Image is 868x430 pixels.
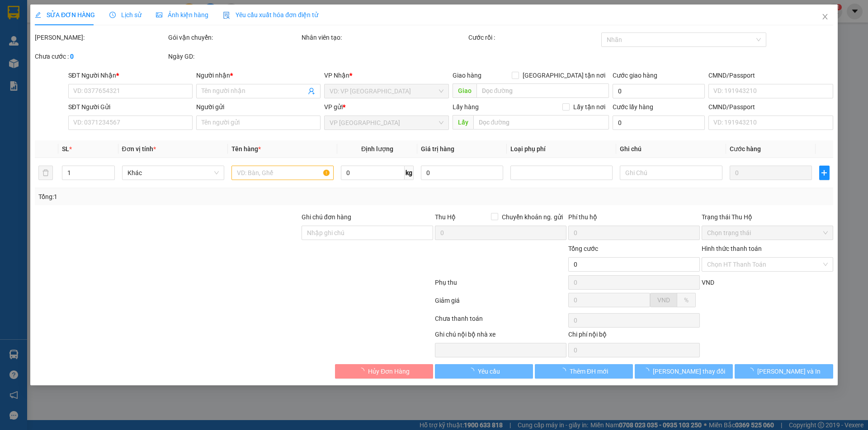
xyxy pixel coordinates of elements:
[821,13,829,20] span: close
[196,70,321,80] div: Người nhận
[653,366,725,376] span: [PERSON_NAME] thay đổi
[643,368,653,374] span: loading
[708,102,833,112] div: CMND/Passport
[468,32,600,42] div: Cước rồi :
[747,368,757,374] span: loading
[702,212,833,222] div: Trạng thái Thu Hộ
[35,51,166,61] div: Chưa cước :
[568,329,700,343] div: Chi phí nội bộ
[302,213,351,221] label: Ghi chú đơn hàng
[68,102,193,112] div: SĐT Người Gửi
[361,145,393,153] span: Định lượng
[730,166,812,180] input: 0
[156,11,208,18] span: Ảnh kiện hàng
[568,245,598,252] span: Tổng cước
[453,103,479,111] span: Lấy hàng
[223,12,230,19] img: icon
[196,102,321,112] div: Người gửi
[35,12,41,18] span: edit
[570,102,609,112] span: Lấy tận nơi
[302,226,433,240] input: Ghi chú đơn hàng
[453,83,476,98] span: Giao
[635,364,733,379] button: [PERSON_NAME] thay đổi
[617,140,726,158] th: Ghi chú
[231,166,334,180] input: VD: Bàn, Ghế
[302,32,467,42] div: Nhân viên tạo:
[435,213,456,221] span: Thu Hộ
[476,83,609,98] input: Dọc đường
[613,103,653,111] label: Cước lấy hàng
[434,296,567,311] div: Giảm giá
[702,279,714,286] span: VND
[109,11,142,18] span: Lịch sử
[168,32,300,42] div: Gói vận chuyển:
[330,116,443,129] span: VP Đà Lạt
[684,296,689,304] span: %
[35,32,166,42] div: [PERSON_NAME]:
[570,366,608,376] span: Thêm ĐH mới
[68,70,193,80] div: SĐT Người Nhận
[127,166,219,180] span: Khác
[498,212,566,222] span: Chuyển khoản ng. gửi
[38,192,335,202] div: Tổng: 1
[435,364,533,379] button: Yêu cầu
[507,140,616,158] th: Loại phụ phí
[109,12,116,18] span: clock-circle
[70,53,74,60] b: 0
[453,72,481,79] span: Giao hàng
[156,12,162,18] span: picture
[702,245,762,252] label: Hình thức thanh toán
[730,145,761,153] span: Cước hàng
[168,51,300,61] div: Ngày GD:
[435,329,566,343] div: Ghi chú nội bộ nhà xe
[657,296,670,304] span: VND
[358,368,368,374] span: loading
[405,166,414,180] span: kg
[812,5,838,30] button: Close
[757,366,821,376] span: [PERSON_NAME] và In
[223,11,318,18] span: Yêu cầu xuất hóa đơn điện tử
[707,226,828,240] span: Chọn trạng thái
[535,364,633,379] button: Thêm ĐH mới
[613,72,657,79] label: Cước giao hàng
[325,72,350,79] span: VP Nhận
[434,277,567,293] div: Phụ thu
[468,368,478,374] span: loading
[325,102,449,112] div: VP gửi
[519,70,609,80] span: [GEOGRAPHIC_DATA] tận nơi
[434,314,567,329] div: Chưa thanh toán
[708,70,833,80] div: CMND/Passport
[38,166,53,180] button: delete
[735,364,833,379] button: [PERSON_NAME] và In
[453,115,473,129] span: Lấy
[819,166,829,180] button: plus
[620,166,722,180] input: Ghi Chú
[613,84,705,98] input: Cước giao hàng
[231,145,261,153] span: Tên hàng
[613,116,705,130] input: Cước lấy hàng
[473,115,609,129] input: Dọc đường
[368,366,410,376] span: Hủy Đơn Hàng
[35,11,95,18] span: SỬA ĐƠN HÀNG
[560,368,570,374] span: loading
[335,364,433,379] button: Hủy Đơn Hàng
[421,145,454,153] span: Giá trị hàng
[820,169,829,176] span: plus
[568,212,700,226] div: Phí thu hộ
[62,145,70,153] span: SL
[308,88,316,95] span: user-add
[122,145,156,153] span: Đơn vị tính
[478,366,500,376] span: Yêu cầu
